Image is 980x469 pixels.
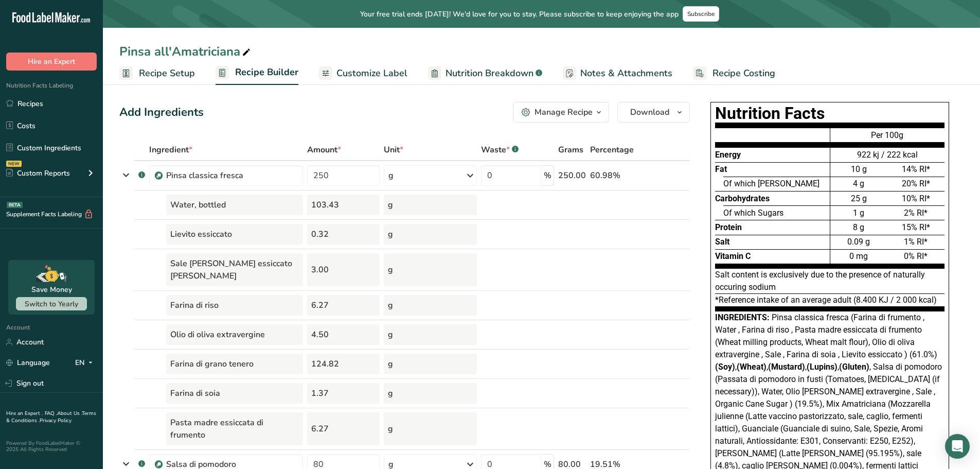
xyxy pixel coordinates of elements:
[446,66,533,80] span: Nutrition Breakdown
[617,102,690,123] button: Download
[155,461,163,468] img: Sub Recipe
[715,164,727,174] span: Fat
[216,61,298,85] a: Recipe Builder
[830,249,887,264] div: 0 mg
[715,362,735,372] b: (Soy)
[481,144,519,156] div: Waste
[693,62,775,85] a: Recipe Costing
[715,294,945,311] div: *Reference intake of an average adult (8.400 KJ / 2 000 kcal)
[119,104,204,121] div: Add Ingredients
[830,220,887,234] div: 8 g
[534,106,593,118] div: Manage Recipe
[235,65,298,79] span: Recipe Builder
[723,179,819,188] span: Of which [PERSON_NAME]
[40,417,72,424] a: Privacy Policy
[902,164,930,174] span: 14% RI*
[715,312,770,322] span: Ingredients:
[904,237,928,247] span: 1% RI*
[580,66,672,80] span: Notes & Attachments
[307,195,380,215] div: 103.43
[590,144,634,156] span: Percentage
[904,251,928,261] span: 0% RI*
[904,208,928,218] span: 2% RI*
[166,169,295,182] div: Pinsa classica fresca
[166,253,303,286] div: Sale [PERSON_NAME] essiccato [PERSON_NAME]
[384,144,403,156] span: Unit
[902,194,930,203] span: 10% RI*
[166,224,303,245] div: Lievito essiccato
[590,169,641,182] div: 60.98%
[712,66,775,80] span: Recipe Costing
[902,179,930,188] span: 20% RI*
[715,107,945,120] h1: Nutrition Facts
[384,354,477,374] div: g
[307,324,380,345] div: 4.50
[384,383,477,404] div: g
[166,295,303,316] div: Farina di riso
[166,383,303,404] div: Farina di soia
[384,195,477,215] div: g
[384,324,477,345] div: g
[307,295,380,316] div: 6.27
[715,269,945,294] div: Salt content is exclusively due to the presence of naturally occuring sodium
[31,284,72,295] div: Save Money
[119,62,195,85] a: Recipe Setup
[119,42,253,61] div: Pinsa all'Amatriciana
[6,168,70,179] div: Custom Reports
[336,66,407,80] span: Customize Label
[149,144,192,156] span: Ingredient
[683,6,719,22] button: Subscribe
[360,9,679,20] span: Your free trial ends [DATE]! We'd love for you to stay. Please subscribe to keep enjoying the app
[307,354,380,374] div: 124.82
[6,410,96,424] a: Terms & Conditions .
[166,324,303,345] div: Olio di oliva extravergine
[6,161,22,167] div: NEW
[307,224,380,245] div: 0.32
[945,434,970,459] div: Open Intercom Messenger
[830,162,887,177] div: 10 g
[715,222,742,232] span: Protein
[723,208,783,218] span: Of which Sugars
[715,251,751,261] span: Vitamin C
[75,357,97,369] div: EN
[384,412,477,445] div: g
[6,440,97,453] div: Powered By FoodLabelMaker © 2025 All Rights Reserved
[384,224,477,245] div: g
[902,222,930,232] span: 15% RI*
[307,383,380,404] div: 1.37
[558,144,583,156] span: Grams
[830,128,945,147] div: Per 100g
[307,412,380,445] div: 6.27
[715,150,741,160] span: Energy
[166,354,303,374] div: Farina di grano tenero
[830,205,887,220] div: 1 g
[45,410,57,417] a: FAQ .
[319,62,407,85] a: Customize Label
[166,412,303,445] div: Pasta madre essiccata di frumento
[737,362,767,372] b: (Wheat)
[384,295,477,316] div: g
[687,10,715,18] span: Subscribe
[830,149,945,161] div: 922 kj / 222 kcal
[307,253,380,286] div: 3.00
[384,253,477,286] div: g
[6,53,97,71] button: Hire an Expert
[25,299,78,309] span: Switch to Yearly
[830,191,887,205] div: 25 g
[166,195,303,215] div: Water, bottled
[428,62,542,85] a: Nutrition Breakdown
[630,106,669,118] span: Download
[807,362,838,372] b: (Lupins)
[830,177,887,191] div: 4 g
[57,410,82,417] a: About Us .
[558,169,586,182] div: 250.00
[16,297,87,310] button: Switch to Yearly
[6,410,43,417] a: Hire an Expert .
[830,235,887,249] div: 0.09 g
[7,202,23,208] div: BETA
[513,102,609,123] button: Manage Recipe
[139,66,195,80] span: Recipe Setup
[715,237,729,247] span: Salt
[715,194,770,203] span: Carbohydrates
[768,362,805,372] b: (Mustard)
